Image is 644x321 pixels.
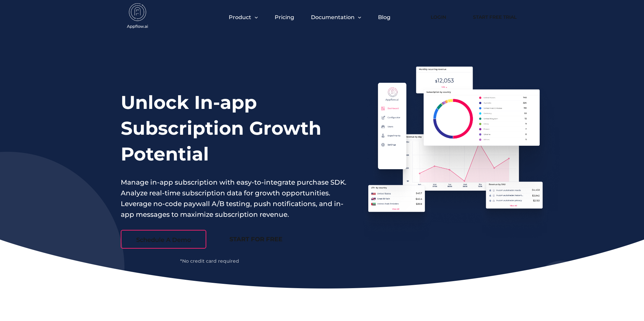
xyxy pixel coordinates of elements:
button: Documentation [311,14,361,20]
button: Product [229,14,258,20]
a: START FOR FREE [213,230,299,249]
p: Manage in-app subscription with easy-to-integrate purchase SDK. Analyze real-time subscription da... [121,177,347,220]
a: Login [421,10,456,24]
img: appflow.ai-logo [121,3,154,30]
a: Pricing [275,14,294,20]
h1: Unlock In-app Subscription Growth Potential [121,89,347,167]
span: Product [229,14,251,20]
span: Documentation [311,14,355,20]
a: Start Free Trial [466,10,523,24]
a: Schedule A Demo [121,230,206,249]
div: *No credit card required [121,259,299,263]
a: Blog [378,14,390,20]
